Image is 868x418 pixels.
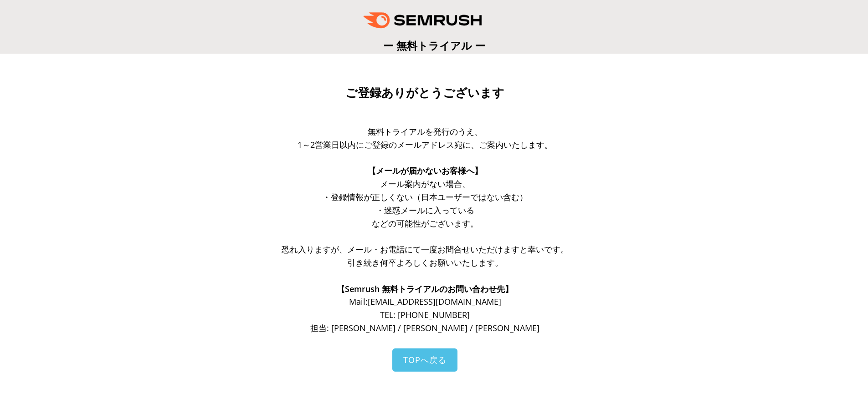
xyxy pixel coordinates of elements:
[298,139,553,150] span: 1～2営業日以内にご登録のメールアドレス宛に、ご案内いたします。
[376,205,474,216] span: ・迷惑メールに入っている
[345,86,504,100] span: ご登録ありがとうございます
[380,178,470,189] span: メール案内がない場合、
[392,348,457,372] a: TOPへ戻る
[368,165,483,176] span: 【メールが届かないお客様へ】
[349,296,501,307] span: Mail: [EMAIL_ADDRESS][DOMAIN_NAME]
[383,38,485,53] span: ー 無料トライアル ー
[368,126,483,137] span: 無料トライアルを発行のうえ、
[337,283,513,294] span: 【Semrush 無料トライアルのお問い合わせ先】
[380,309,470,320] span: TEL: [PHONE_NUMBER]
[372,218,478,229] span: などの可能性がございます。
[282,244,569,255] span: 恐れ入りますが、メール・お電話にて一度お問合せいただけますと幸いです。
[323,191,528,202] span: ・登録情報が正しくない（日本ユーザーではない含む）
[310,322,539,333] span: 担当: [PERSON_NAME] / [PERSON_NAME] / [PERSON_NAME]
[347,257,503,268] span: 引き続き何卒よろしくお願いいたします。
[403,354,447,365] span: TOPへ戻る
